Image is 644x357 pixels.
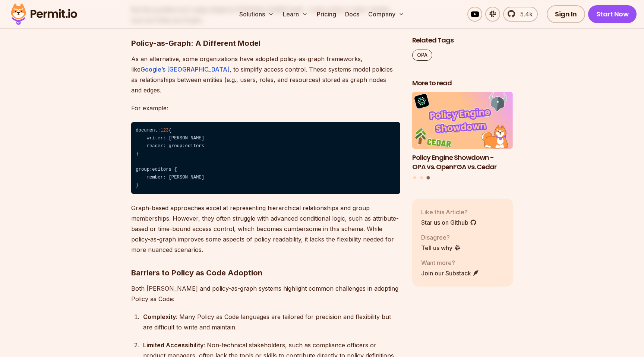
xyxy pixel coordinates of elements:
[421,208,477,217] p: Like this Article?
[421,233,461,242] p: Disagree?
[131,268,262,277] strong: Barriers to Policy as Code Adoption
[421,218,477,227] a: Star us on Github
[503,7,538,22] a: 5.4k
[314,7,339,22] a: Pricing
[365,7,407,22] button: Company
[131,203,400,255] p: Graph-based approaches excel at representing hierarchical relationships and group memberships. Ho...
[412,92,513,172] li: 3 of 3
[420,177,423,180] button: Go to slide 2
[412,92,513,181] div: Posts
[7,1,80,27] img: Permit logo
[236,7,277,22] button: Solutions
[280,7,311,22] button: Learn
[141,66,230,73] a: Google’s [GEOGRAPHIC_DATA]
[421,243,461,252] a: Tell us why
[412,50,432,61] a: OPA
[143,313,176,320] strong: Complexity
[426,176,430,180] button: Go to slide 3
[131,283,400,304] p: Both [PERSON_NAME] and policy-as-graph systems highlight common challenges in adopting Policy as ...
[412,79,513,88] h2: More to read
[516,10,533,19] span: 5.4k
[160,128,168,133] span: 123
[421,258,479,267] p: Want more?
[131,39,261,48] strong: Policy-as-Graph: A Different Model
[131,122,400,194] code: document: { writer: [PERSON_NAME] reader: group:editors } group:editors { member: [PERSON_NAME] }
[131,103,400,113] p: For example:
[412,92,513,172] a: Policy Engine Showdown - OPA vs. OpenFGA vs. Cedar Policy Engine Showdown - OPA vs. OpenFGA vs. C...
[421,269,479,278] a: Join our Substack
[412,92,513,149] img: Policy Engine Showdown - OPA vs. OpenFGA vs. Cedar
[143,312,400,332] div: : Many Policy as Code languages are tailored for precision and flexibility but are difficult to w...
[131,54,400,95] p: As an alternative, some organizations have adopted policy-as-graph frameworks, like , to simplify...
[413,177,416,180] button: Go to slide 1
[412,36,513,45] h2: Related Tags
[547,5,585,23] a: Sign In
[342,7,362,22] a: Docs
[412,153,513,172] h3: Policy Engine Showdown - OPA vs. OpenFGA vs. Cedar
[588,5,637,23] a: Start Now
[143,341,203,349] strong: Limited Accessibility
